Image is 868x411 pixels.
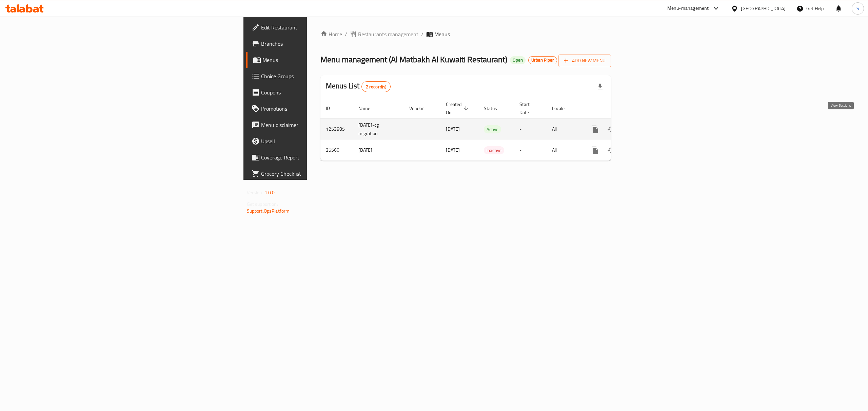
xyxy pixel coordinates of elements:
[320,30,611,38] nav: breadcrumb
[261,137,383,145] span: Upsell
[519,100,538,116] span: Start Date
[247,188,263,197] span: Version:
[246,19,389,36] a: Edit Restaurant
[358,104,379,112] span: Name
[246,133,389,149] a: Upsell
[592,79,608,95] div: Export file
[856,5,859,12] span: S
[261,72,383,80] span: Choice Groups
[246,68,389,84] a: Choice Groups
[261,23,383,31] span: Edit Restaurant
[552,104,573,112] span: Locale
[603,142,619,158] button: Change Status
[261,153,383,161] span: Coverage Report
[558,55,611,67] button: Add New Menu
[484,126,501,133] span: Active
[514,118,547,140] td: -
[362,84,391,90] span: 2 record(s)
[247,207,290,215] a: Support.OpsPlatform
[409,104,432,112] span: Vendor
[246,101,389,117] a: Promotions
[514,140,547,160] td: -
[484,147,504,154] span: Inactive
[264,188,275,197] span: 1.0.0
[320,98,657,161] table: enhanced table
[261,88,383,96] span: Coupons
[261,40,383,48] span: Branches
[564,57,606,65] span: Add New Menu
[261,121,383,129] span: Menu disclaimer
[446,100,470,116] span: Created On
[547,140,581,160] td: All
[326,104,339,112] span: ID
[261,105,383,113] span: Promotions
[246,166,389,182] a: Grocery Checklist
[741,5,786,12] div: [GEOGRAPHIC_DATA]
[361,81,391,92] div: Total records count
[484,104,506,112] span: Status
[434,30,450,38] span: Menus
[510,56,526,64] div: Open
[246,149,389,166] a: Coverage Report
[421,30,423,38] li: /
[320,52,507,67] span: Menu management ( Al Matbakh Al Kuwaiti Restaurant )
[587,121,603,137] button: more
[262,56,383,64] span: Menus
[246,36,389,52] a: Branches
[247,200,278,209] span: Get support on:
[326,81,391,92] h2: Menus List
[246,117,389,133] a: Menu disclaimer
[667,4,709,13] div: Menu-management
[510,57,526,63] span: Open
[529,57,557,63] span: Urban Piper
[446,125,460,133] span: [DATE]
[246,84,389,101] a: Coupons
[587,142,603,158] button: more
[603,121,619,137] button: Change Status
[261,170,383,178] span: Grocery Checklist
[547,118,581,140] td: All
[246,52,389,68] a: Menus
[581,98,657,119] th: Actions
[446,146,460,154] span: [DATE]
